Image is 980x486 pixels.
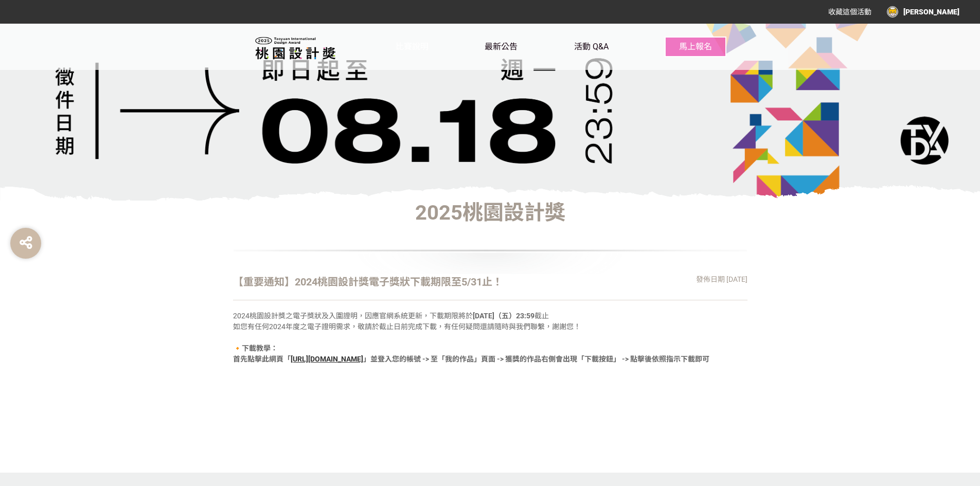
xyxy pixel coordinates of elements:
h1: 2025桃園設計獎 [233,201,747,225]
span: 最新公告 [485,42,518,51]
span: 比賽說明 [396,42,429,51]
a: 活動 Q&A [574,24,609,70]
a: 比賽說明 [396,24,429,70]
a: 最新公告 [485,24,518,70]
span: 最新公告 [482,416,515,425]
span: 收藏這個活動 [828,8,871,16]
span: 馬上報名 [679,42,712,51]
strong: [DATE]（五）23:59 [473,312,534,320]
img: 2025桃園設計獎 [254,34,336,60]
div: 發佈日期 [DATE] [696,274,747,290]
strong: 首先點擊此網頁「 [233,355,291,363]
a: 回到最新公告 [459,411,521,431]
span: 活動 Q&A [574,42,609,51]
strong: 」並登入您的帳號 -> 至「我的作品」頁面 -> 獲獎的作品右側會出現「下載按鈕」 -> 點擊後依照指示下載即可 [363,355,709,363]
p: 2024桃園設計獎之電子獎狀及入圍證明，因應官網系統更新，下載期限將於 截止 如您有任何2024年度之電子證明需求，敬請於截止日前完成下載，有任何疑問還請隨時與我們聯繫，謝謝您！ [233,311,747,365]
a: [URL][DOMAIN_NAME] [291,355,363,363]
strong: 🔸下載教學： [233,344,278,352]
div: 【重要通知】2024桃園設計獎電子獎狀下載期限至5/31止！ [233,274,503,290]
button: 馬上報名 [665,37,726,57]
span: 回到 [466,416,482,425]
